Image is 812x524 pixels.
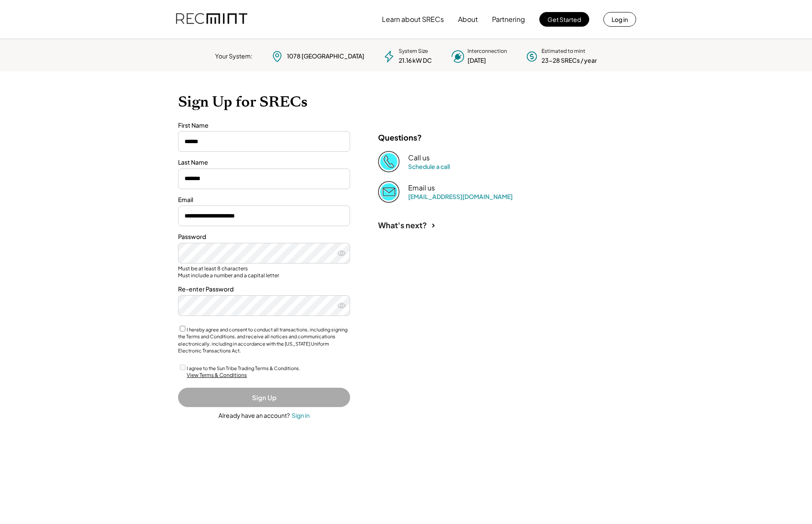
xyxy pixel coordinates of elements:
div: Email [178,196,350,204]
h1: Sign Up for SRECs [178,93,634,111]
img: recmint-logotype%403x.png [176,5,247,34]
div: Already have an account? [218,411,290,420]
button: Sign Up [178,388,350,407]
div: Call us [408,153,430,162]
div: What's next? [378,220,427,230]
label: I hereby agree and consent to conduct all transactions, including signing the Terms and Condition... [178,327,348,354]
div: Sign in [292,411,310,419]
label: I agree to the Sun Tribe Trading Terms & Conditions. [187,365,300,371]
a: Schedule a call [408,162,450,170]
div: 1078 [GEOGRAPHIC_DATA] [287,52,364,61]
div: Re-enter Password [178,285,350,294]
div: 23-28 SRECs / year [541,56,597,65]
div: Password [178,233,350,241]
div: 21.16 kW DC [399,56,432,65]
button: About [458,11,478,28]
img: Phone%20copy%403x.png [378,151,400,172]
button: Get Started [539,12,589,27]
div: View Terms & Conditions [187,372,247,379]
div: Your System: [215,52,252,61]
div: Questions? [378,132,422,142]
div: System Size [399,48,428,55]
button: Log in [603,12,636,27]
img: Email%202%403x.png [378,181,400,202]
div: Last Name [178,158,350,167]
button: Learn about SRECs [382,11,444,28]
div: Interconnection [468,48,507,55]
div: [DATE] [468,56,486,65]
div: Must be at least 8 characters Must include a number and a capital letter [178,265,350,279]
button: Partnering [492,11,525,28]
div: First Name [178,121,350,130]
div: Email us [408,184,435,193]
div: Estimated to mint [541,48,585,55]
a: [EMAIL_ADDRESS][DOMAIN_NAME] [408,193,513,200]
